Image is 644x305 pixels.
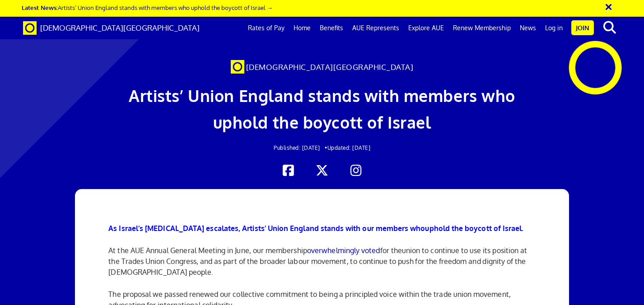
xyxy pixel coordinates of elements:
a: Explore AUE [404,17,448,39]
a: Join [571,20,594,35]
a: Log in [541,17,567,39]
a: Rates of Pay [243,17,289,39]
span: [DEMOGRAPHIC_DATA][GEOGRAPHIC_DATA] [40,23,200,32]
span: Published: [DATE] • [274,144,327,151]
span: union to continue to use its position at the Trades Union Congress, and as part of the broader la... [108,246,527,277]
span: [DEMOGRAPHIC_DATA][GEOGRAPHIC_DATA] [246,62,414,72]
a: Home [289,17,315,39]
a: Latest News:Artists’ Union England stands with members who uphold the boycott of Israel → [22,4,273,11]
span: Artists’ Union England stands with members who uphold the boycott of Israel [129,85,515,132]
b: As Israel’s [MEDICAL_DATA] escalates, Artists’ Union England stands with our members who [108,224,425,233]
a: Renew Membership [448,17,515,39]
a: AUE Represents [348,17,404,39]
button: search [596,18,623,37]
a: Benefits [315,17,348,39]
a: overwhelmingly voted [307,246,380,255]
a: News [515,17,541,39]
b: uphold the boycott of Israel. [425,224,523,233]
a: Brand [DEMOGRAPHIC_DATA][GEOGRAPHIC_DATA] [16,17,206,39]
h2: Updated: [DATE] [125,145,519,151]
strong: Latest News: [22,4,58,11]
span: At the AUE Annual General Meeting in June, our membership for the [108,246,402,255]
